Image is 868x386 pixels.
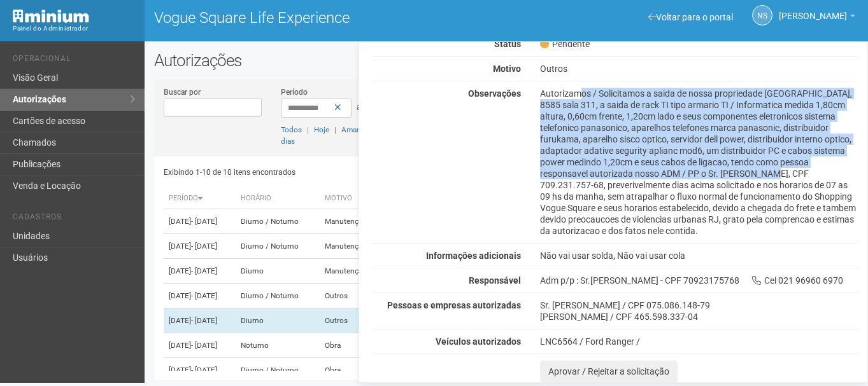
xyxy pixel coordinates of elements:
[540,38,590,50] span: Pendente
[540,300,858,311] div: Sr. [PERSON_NAME] / CPF 075.086.148-79
[320,308,384,333] td: Outros
[164,163,506,182] div: Exibindo 1-10 de 10 itens encontrados
[236,358,320,383] td: Diurno / Noturno
[387,300,521,310] strong: Pessoas e empresas autorizadas
[468,88,521,99] strong: Observações
[164,259,236,284] td: [DATE]
[13,10,89,23] img: Minium
[191,217,217,226] span: - [DATE]
[13,23,135,34] div: Painel do Administrador
[164,188,236,209] th: Período
[341,125,369,134] a: Amanhã
[236,188,320,209] th: Horário
[752,5,772,25] a: NS
[154,51,858,70] h2: Autorizações
[320,209,384,234] td: Manutenção
[236,259,320,284] td: Diurno
[191,366,217,375] span: - [DATE]
[540,311,858,322] div: [PERSON_NAME] / CPF 465.598.337-04
[493,64,521,74] strong: Motivo
[494,39,521,49] strong: Status
[13,54,135,67] li: Operacional
[334,125,336,134] span: |
[320,333,384,358] td: Obra
[530,88,867,237] div: Autorizamos / Solicitamos a saida de nossa propriedade [GEOGRAPHIC_DATA], 8585 sala 311, a saida ...
[320,358,384,383] td: Obra
[191,341,217,350] span: - [DATE]
[648,12,733,22] a: Voltar para o portal
[469,275,521,286] strong: Responsável
[236,209,320,234] td: Diurno / Noturno
[154,10,497,26] h1: Vogue Square Life Experience
[314,125,329,134] a: Hoje
[164,86,201,98] label: Buscar por
[320,284,384,308] td: Outros
[164,209,236,234] td: [DATE]
[236,284,320,308] td: Diurno / Noturno
[530,275,867,286] div: Adm p/p : Sr.[PERSON_NAME] - CPF 70923175768 Cel 021 96960 6970
[307,125,309,134] span: |
[236,234,320,259] td: Diurno / Noturno
[164,308,236,333] td: [DATE]
[320,188,384,209] th: Motivo
[191,291,217,300] span: - [DATE]
[540,336,858,347] div: LNC6564 / Ford Ranger /
[540,361,678,382] button: Aprovar / Rejeitar a solicitação
[164,234,236,259] td: [DATE]
[191,316,217,325] span: - [DATE]
[530,250,867,261] div: Não vai usar solda, Não vai usar cola
[191,266,217,275] span: - [DATE]
[236,308,320,333] td: Diurno
[164,284,236,308] td: [DATE]
[164,358,236,383] td: [DATE]
[779,13,855,23] a: [PERSON_NAME]
[281,86,308,98] label: Período
[191,242,217,251] span: - [DATE]
[357,102,362,112] span: a
[320,234,384,259] td: Manutenção
[530,63,867,74] div: Outros
[436,336,521,347] strong: Veículos autorizados
[236,333,320,358] td: Noturno
[281,125,302,134] a: Todos
[13,212,135,226] li: Cadastros
[320,259,384,284] td: Manutenção
[164,333,236,358] td: [DATE]
[426,251,521,261] strong: Informações adicionais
